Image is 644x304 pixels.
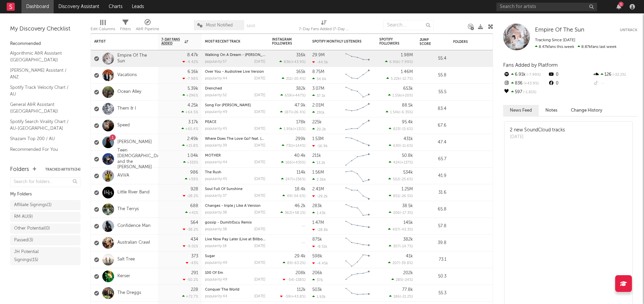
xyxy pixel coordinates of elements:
div: 7-Day Fans Added (7-Day Fans Added) [299,25,349,33]
div: [DATE] [254,110,265,114]
div: 6.91k [503,70,548,79]
div: ( ) [282,76,306,81]
div: [DATE] [254,177,265,181]
input: Search for artists [496,3,597,11]
span: 823 [393,127,399,131]
div: +59 % [185,177,198,181]
span: Most Notified [206,23,233,27]
div: 6.16k [187,70,198,74]
div: Drenched [205,87,265,90]
div: 534k [403,170,413,175]
div: 50.8k [402,154,413,158]
div: popularity: 57 [205,60,227,64]
div: Most Recent Track [205,40,255,44]
div: 1.25M [401,187,413,191]
div: [DATE] [510,134,565,140]
div: Passed ( 3 ) [14,236,33,244]
div: 47.4 [420,138,446,146]
div: 1.04k [187,154,198,158]
div: 2.49k [187,137,198,141]
span: Empire Of The Sun [535,27,584,33]
div: [DATE] [254,94,265,97]
div: RM AU ( 9 ) [14,213,33,221]
div: 0 [548,70,592,79]
div: 178k [296,120,306,124]
div: 382k [403,237,413,242]
div: 38.5k [402,204,413,208]
span: 166 [285,161,292,165]
div: Instagram Followers [272,38,296,46]
div: 55.5 [420,88,446,96]
div: Jump Score [420,38,436,46]
span: 1.95k [284,127,293,131]
div: [DATE] [254,194,265,198]
a: Recommended For You [10,146,74,153]
div: 8.75M [312,70,324,74]
span: 659 [285,94,291,98]
div: 165k [296,70,306,74]
svg: Chart title [342,50,373,67]
a: The Dreggs [117,290,141,296]
div: [DATE] [254,161,265,164]
div: [DATE] [254,144,265,147]
input: Search... [383,20,434,30]
button: Change History [564,105,609,116]
div: 65.8 [420,205,446,214]
a: Algorithmic A&R Assistant ([GEOGRAPHIC_DATA]) [10,50,74,63]
div: 2.36k [312,177,326,182]
button: News Feed [503,105,539,116]
a: Over You - Audiotree Live Version [205,70,264,74]
div: 55.4 [420,55,446,63]
span: -54.6 % [292,194,305,198]
div: A&R Pipeline [136,17,159,36]
span: -6.35 % [400,111,412,114]
a: AViVA [117,173,129,179]
div: popularity: 44 [205,77,227,80]
div: Artist [94,40,145,44]
div: 3.07M [312,86,324,91]
div: 39.8 [420,239,446,247]
div: 299k [296,137,306,141]
a: Little River Band [117,190,150,195]
span: +26.4 % [291,111,305,114]
svg: Chart title [342,134,373,151]
span: -15.6 % [400,127,412,131]
div: 688 [190,204,198,208]
div: 20.2k [312,127,326,131]
svg: Chart title [342,201,373,218]
span: -20.4 % [292,77,305,81]
div: A&R Pipeline [136,25,159,33]
a: Conquer The World [205,288,239,292]
div: Affiliate Signings ( 1 ) [14,201,52,209]
span: -26.5 % [400,194,412,198]
span: Tracking Since: [DATE] [535,38,575,42]
div: ( ) [389,244,413,248]
a: PEACE [205,120,216,124]
div: 2.41M [312,187,324,191]
div: ( ) [386,110,413,114]
div: ( ) [386,76,413,81]
div: [DATE] [254,127,265,131]
div: -- [593,79,637,88]
div: popularity: 52 [205,94,227,97]
div: 1 [619,2,624,7]
a: Empire Of The Sun [117,53,155,64]
span: +435 % [293,161,305,165]
div: 1.43k [312,211,326,215]
a: Where Does The Love Go? feat. [GEOGRAPHIC_DATA] [205,137,298,141]
div: 114k [297,170,306,175]
span: -43.3 % [400,228,412,232]
div: Filters [120,25,131,33]
div: 37.1k [312,94,325,98]
div: 41.9 [420,172,446,180]
div: Spotify Followers [379,38,403,46]
span: 8.87k fans last week [535,45,616,49]
div: +41 % [185,210,198,215]
div: ( ) [389,194,413,198]
span: -1.81 % [522,90,536,94]
div: popularity: 37 [205,194,227,198]
a: Ocean Alley [117,89,141,95]
span: +144 % [293,144,305,148]
div: ( ) [280,110,306,114]
div: ( ) [282,143,306,148]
